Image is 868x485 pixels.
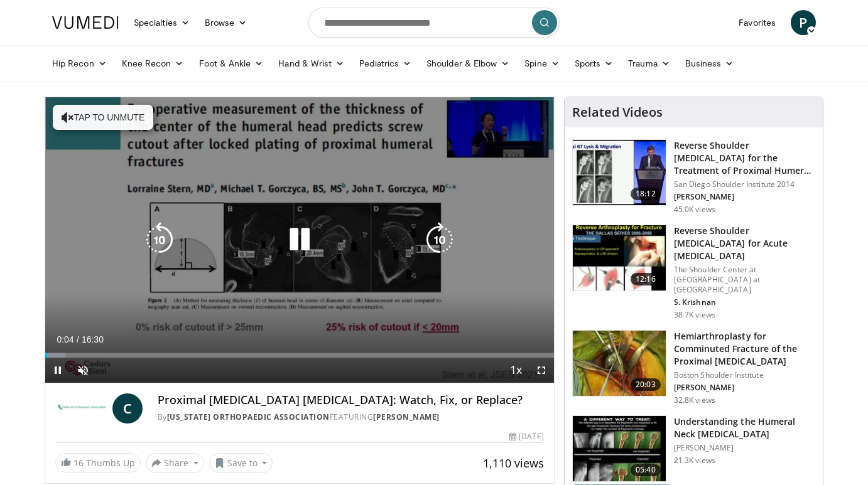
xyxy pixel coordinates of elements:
img: VuMedi Logo [52,16,119,29]
span: 16 [73,457,84,469]
button: Fullscreen [529,358,554,383]
span: 16:30 [82,334,104,344]
p: 21.3K views [674,456,715,466]
a: Foot & Ankle [192,51,271,76]
a: Trauma [621,51,678,76]
button: Pause [45,358,70,383]
p: [PERSON_NAME] [674,383,815,393]
a: Specialties [126,10,197,35]
span: 0:04 [57,334,73,344]
p: San Diego Shoulder Institute 2014 [674,179,815,189]
h3: Reverse Shoulder [MEDICAL_DATA] for the Treatment of Proximal Humeral … [674,139,815,177]
p: 45.0K views [674,205,715,215]
button: Share [146,453,204,473]
a: 18:12 Reverse Shoulder [MEDICAL_DATA] for the Treatment of Proximal Humeral … San Diego Shoulder ... [572,139,815,215]
img: California Orthopaedic Association [55,393,107,424]
a: Sports [567,51,621,76]
span: 20:03 [631,378,661,391]
h4: Proximal [MEDICAL_DATA] [MEDICAL_DATA]: Watch, Fix, or Replace? [158,393,544,407]
a: C [112,393,143,424]
p: [PERSON_NAME] [674,192,815,202]
a: Pediatrics [352,51,419,76]
input: Search topics, interventions [308,8,560,38]
a: [US_STATE] Orthopaedic Association [167,412,330,422]
a: Favorites [731,10,783,35]
a: 12:16 Reverse Shoulder [MEDICAL_DATA] for Acute [MEDICAL_DATA] The Shoulder Center at [GEOGRAPHIC... [572,225,815,320]
button: Playback Rate [504,358,529,383]
a: 20:03 Hemiarthroplasty for Comminuted Fracture of the Proximal [MEDICAL_DATA] Boston Shoulder Ins... [572,330,815,405]
h3: Understanding the Humeral Neck [MEDICAL_DATA] [674,415,815,440]
div: [DATE] [509,431,543,442]
a: Hand & Wrist [271,51,352,76]
span: 05:40 [631,464,661,476]
a: Knee Recon [114,51,192,76]
span: 1,110 views [483,456,544,471]
a: Spine [517,51,567,76]
a: [PERSON_NAME] [373,412,440,422]
a: 16 Thumbs Up [55,453,141,472]
video-js: Video Player [45,97,554,383]
a: Shoulder & Elbow [419,51,517,76]
a: P [791,10,816,35]
div: By FEATURING [158,412,544,423]
p: [PERSON_NAME] [674,443,815,453]
span: 18:12 [631,188,661,200]
a: Hip Recon [45,51,114,76]
h4: Related Videos [572,105,663,120]
p: The Shoulder Center at [GEOGRAPHIC_DATA] at [GEOGRAPHIC_DATA] [674,265,815,295]
button: Unmute [70,358,95,383]
p: S. Krishnan [674,297,815,307]
span: / [77,334,79,344]
a: Browse [197,10,255,35]
img: butch_reverse_arthroplasty_3.png.150x105_q85_crop-smart_upscale.jpg [573,225,666,290]
button: Save to [209,453,273,473]
img: 458b1cc2-2c1d-4c47-a93d-754fd06d380f.150x105_q85_crop-smart_upscale.jpg [573,416,666,481]
img: 10442_3.png.150x105_q85_crop-smart_upscale.jpg [573,331,666,396]
h3: Reverse Shoulder [MEDICAL_DATA] for Acute [MEDICAL_DATA] [674,225,815,262]
span: 12:16 [631,273,661,285]
a: Business [678,51,742,76]
h3: Hemiarthroplasty for Comminuted Fracture of the Proximal [MEDICAL_DATA] [674,330,815,368]
img: Q2xRg7exoPLTwO8X4xMDoxOjA4MTsiGN.150x105_q85_crop-smart_upscale.jpg [573,140,666,205]
p: 32.8K views [674,395,715,405]
p: 38.7K views [674,310,715,320]
a: 05:40 Understanding the Humeral Neck [MEDICAL_DATA] [PERSON_NAME] 21.3K views [572,415,815,482]
p: Boston Shoulder Institute [674,370,815,380]
button: Tap to unmute [53,105,153,130]
div: Progress Bar [45,353,554,358]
